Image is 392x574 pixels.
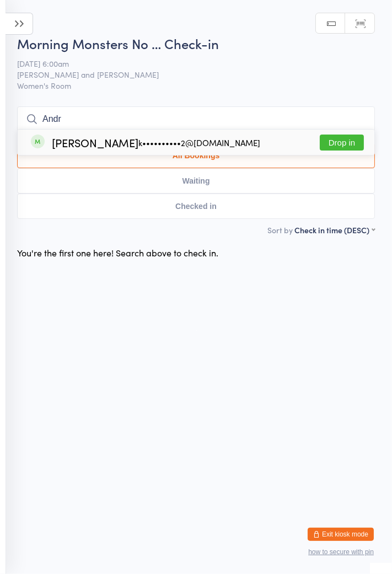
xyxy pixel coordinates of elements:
h2: Morning Monsters No … Check-in [17,34,375,52]
span: Women's Room [17,80,375,91]
button: Waiting [17,168,375,194]
div: You're the first one here! Search above to check in. [17,246,218,259]
button: how to secure with pin [308,548,374,556]
input: Search [17,106,375,132]
div: Check in time (DESC) [294,224,375,235]
div: k••••••••••2@[DOMAIN_NAME] [138,138,260,147]
label: Sort by [267,224,293,235]
button: Exit kiosk mode [308,528,374,541]
button: Checked in [17,194,375,219]
button: All Bookings [17,143,375,168]
span: [DATE] 6:00am [17,58,358,69]
button: Drop in [320,135,364,151]
div: [PERSON_NAME] [52,138,260,147]
span: [PERSON_NAME] and [PERSON_NAME] [17,69,358,80]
